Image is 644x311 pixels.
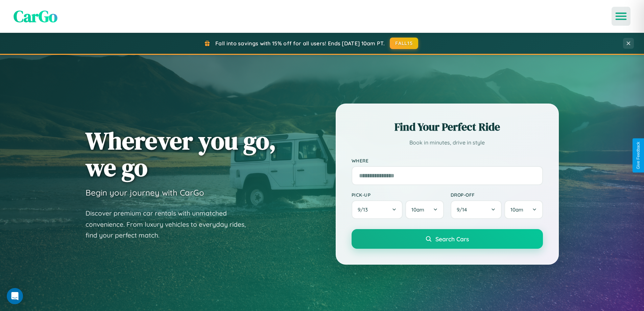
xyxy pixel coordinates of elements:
span: 9 / 14 [457,206,470,213]
button: Open menu [612,7,630,26]
span: 10am [411,206,424,213]
button: 10am [504,200,543,219]
div: Give Feedback [636,142,641,169]
button: 9/13 [352,200,403,219]
label: Where [352,158,543,163]
button: 10am [405,200,444,219]
h3: Begin your journey with CarGo [86,187,204,198]
button: 9/14 [451,200,502,219]
span: 9 / 13 [358,206,371,213]
span: CarGo [14,5,57,27]
button: FALL15 [390,38,418,49]
button: Search Cars [352,229,543,249]
h2: Find Your Perfect Ride [352,119,543,134]
label: Pick-up [352,192,444,198]
p: Discover premium car rentals with unmatched convenience. From luxury vehicles to everyday rides, ... [86,208,255,241]
span: Search Cars [435,235,469,243]
span: 10am [510,206,523,213]
label: Drop-off [451,192,543,198]
h1: Wherever you go, we go [86,127,276,181]
p: Book in minutes, drive in style [352,138,543,148]
span: Fall into savings with 15% off for all users! Ends [DATE] 10am PT. [215,40,385,47]
div: Open Intercom Messenger [7,288,23,304]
